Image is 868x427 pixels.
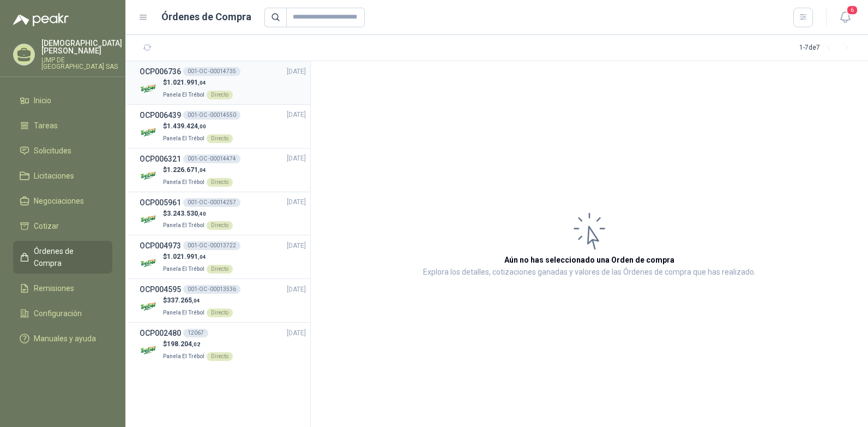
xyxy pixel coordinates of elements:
[163,266,204,272] span: Panela El Trébol
[140,153,181,165] h3: OCP006321
[13,140,112,161] a: Solicitudes
[198,123,206,129] span: ,00
[163,92,204,98] span: Panela El Trébol
[13,90,112,111] a: Inicio
[140,79,159,98] img: Company Logo
[140,109,181,121] h3: OCP006439
[34,245,102,269] span: Órdenes de Compra
[13,328,112,349] a: Manuales y ayuda
[140,210,159,229] img: Company Logo
[140,297,159,316] img: Company Logo
[207,134,233,143] div: Directo
[504,254,674,266] h3: Aún no has seleccionado una Orden de compra
[207,178,233,187] div: Directo
[13,241,112,274] a: Órdenes de Compra
[183,111,240,120] div: 001-OC -00014550
[161,9,251,25] h1: Órdenes de Compra
[140,240,181,252] h3: OCP004973
[163,78,233,88] p: $
[34,145,71,157] span: Solicitudes
[34,195,84,207] span: Negociaciones
[163,310,204,316] span: Panela El Trébol
[163,295,233,306] p: $
[163,135,204,141] span: Panela El Trébol
[140,123,159,142] img: Company Logo
[198,80,206,86] span: ,04
[34,282,74,294] span: Remisiones
[287,67,306,77] span: [DATE]
[846,5,858,15] span: 6
[34,120,58,132] span: Tareas
[140,341,159,360] img: Company Logo
[167,253,206,260] span: 1.021.991
[140,167,159,186] img: Company Logo
[34,170,74,182] span: Licitaciones
[198,167,206,173] span: ,04
[207,309,233,317] div: Directo
[183,67,240,76] div: 001-OC -00014735
[198,254,206,260] span: ,04
[287,153,306,164] span: [DATE]
[287,328,306,339] span: [DATE]
[13,115,112,136] a: Tareas
[13,165,112,186] a: Licitaciones
[34,94,51,106] span: Inicio
[207,352,233,361] div: Directo
[167,296,200,304] span: 337.265
[163,121,233,132] p: $
[207,221,233,230] div: Directo
[34,220,59,232] span: Cotizar
[207,265,233,274] div: Directo
[140,66,306,100] a: OCP006736001-OC -00014735[DATE] Company Logo$1.021.991,04Panela El TrébolDirecto
[183,241,240,250] div: 001-OC -00013722
[423,266,756,279] p: Explora los detalles, cotizaciones ganadas y valores de las Órdenes de compra que has realizado.
[287,241,306,251] span: [DATE]
[13,278,112,299] a: Remisiones
[140,197,306,231] a: OCP005961001-OC -00014257[DATE] Company Logo$3.243.530,40Panela El TrébolDirecto
[167,79,206,86] span: 1.021.991
[163,165,233,175] p: $
[167,210,206,217] span: 3.243.530
[140,197,181,209] h3: OCP005961
[140,283,306,318] a: OCP004595001-OC -00013536[DATE] Company Logo$337.265,04Panela El TrébolDirecto
[140,240,306,274] a: OCP004973001-OC -00013722[DATE] Company Logo$1.021.991,04Panela El TrébolDirecto
[163,353,204,359] span: Panela El Trébol
[198,211,206,217] span: ,40
[183,198,240,207] div: 001-OC -00014257
[207,91,233,99] div: Directo
[192,298,200,304] span: ,04
[13,303,112,324] a: Configuración
[183,329,208,337] div: 12067
[167,122,206,130] span: 1.439.424
[34,333,96,345] span: Manuales y ayuda
[287,197,306,207] span: [DATE]
[287,284,306,295] span: [DATE]
[183,285,240,294] div: 001-OC -00013536
[183,155,240,163] div: 001-OC -00014474
[34,307,82,319] span: Configuración
[13,191,112,211] a: Negociaciones
[140,327,181,339] h3: OCP002480
[140,66,181,78] h3: OCP006736
[287,110,306,120] span: [DATE]
[140,253,159,272] img: Company Logo
[167,166,206,174] span: 1.226.671
[140,283,181,295] h3: OCP004595
[163,252,233,262] p: $
[140,109,306,144] a: OCP006439001-OC -00014550[DATE] Company Logo$1.439.424,00Panela El TrébolDirecto
[140,327,306,361] a: OCP00248012067[DATE] Company Logo$198.204,02Panela El TrébolDirecto
[41,57,122,70] p: UMP DE [GEOGRAPHIC_DATA] SAS
[163,339,233,349] p: $
[163,222,204,228] span: Panela El Trébol
[140,153,306,187] a: OCP006321001-OC -00014474[DATE] Company Logo$1.226.671,04Panela El TrébolDirecto
[13,216,112,236] a: Cotizar
[167,340,200,348] span: 198.204
[13,13,69,26] img: Logo peakr
[799,39,855,57] div: 1 - 7 de 7
[192,341,200,347] span: ,02
[163,179,204,185] span: Panela El Trébol
[41,39,122,55] p: [DEMOGRAPHIC_DATA] [PERSON_NAME]
[835,8,855,27] button: 6
[163,209,233,219] p: $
